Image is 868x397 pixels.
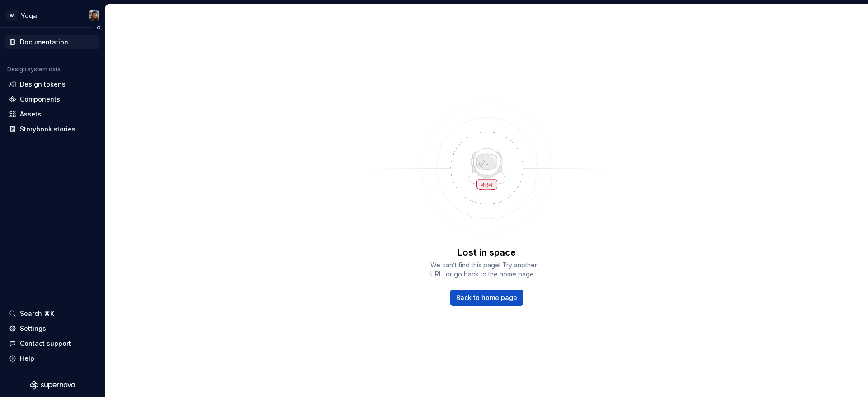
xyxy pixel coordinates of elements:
a: Documentation [5,35,99,49]
svg: Supernova Logo [30,381,75,390]
img: Larissa Matos [89,10,99,21]
div: W [6,10,17,21]
button: WYogaLarissa Matos [2,6,103,25]
button: Contact support [5,336,99,351]
div: Assets [20,110,41,119]
div: Components [20,95,60,104]
div: Settings [20,324,46,333]
span: Back to home page [456,293,517,302]
div: Design system data [7,66,61,73]
button: Collapse sidebar [92,21,105,34]
a: Components [5,92,99,107]
div: Search ⌘K [20,309,54,318]
div: Design tokens [20,80,66,89]
div: Help [20,354,34,363]
div: Contact support [20,339,71,348]
a: Design tokens [5,77,99,92]
div: Yoga [21,11,37,20]
a: Assets [5,107,99,121]
a: Settings [5,321,99,336]
button: Search ⌘K [5,306,99,321]
a: Back to home page [450,290,523,306]
span: We can’t find this page! Try another URL, or go back to the home page. [430,261,543,279]
div: Documentation [20,38,68,47]
p: Lost in space [458,246,516,259]
div: Storybook stories [20,125,75,134]
a: Storybook stories [5,122,99,136]
button: Help [5,351,99,366]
